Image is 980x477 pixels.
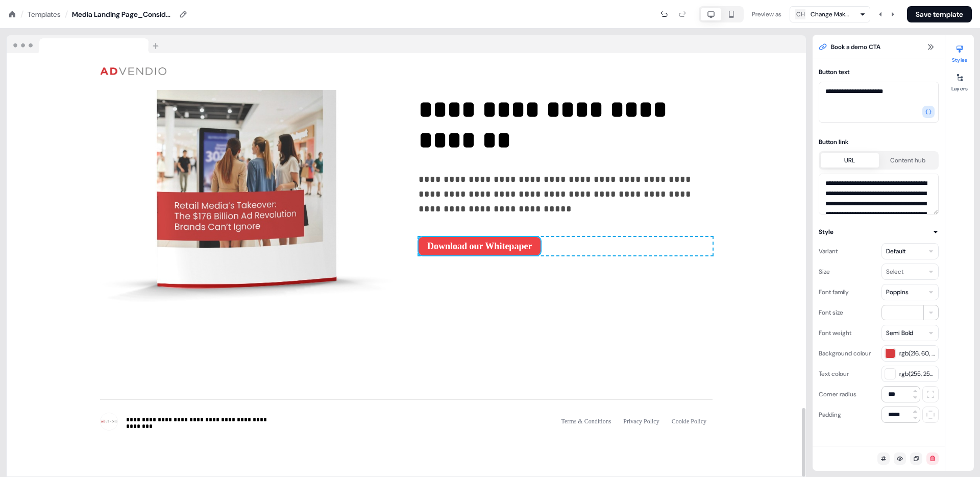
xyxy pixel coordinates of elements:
iframe: Form [4,4,255,222]
div: Media Landing Page_Consideration [72,9,174,19]
img: Browser topbar [7,35,163,54]
div: Corner radius [819,386,856,402]
img: Image [100,28,394,322]
div: Style [819,227,834,237]
label: Button text [819,68,849,76]
div: Padding [819,407,841,423]
button: Style [819,227,939,237]
div: Text colour [819,366,849,382]
div: Font weight [819,325,851,341]
div: Font family [819,284,849,300]
button: rgb(255, 255, 255) [881,366,939,382]
button: Save template [907,6,972,22]
div: CH [796,9,805,19]
button: Content hub [879,153,937,168]
div: Default [886,246,905,256]
button: URL [821,153,879,168]
div: Variant [819,243,838,259]
div: Preview as [752,9,781,19]
div: Button link [819,137,939,147]
div: Poppins [886,287,909,297]
button: Privacy Policy [617,412,665,431]
button: Cookie Policy [666,412,713,431]
div: Download our Whitepaper [419,237,713,255]
button: rgb(216, 60, 64) [881,345,939,362]
div: / [20,9,23,20]
div: Change Makers [811,9,851,19]
div: Semi Bold [886,328,913,338]
div: Background colour [819,345,871,362]
div: Terms & ConditionsPrivacy PolicyCookie Policy [555,412,713,431]
button: Download our Whitepaper [419,237,541,255]
span: rgb(255, 255, 255) [899,369,935,379]
div: Select [886,267,903,277]
button: Terms & Conditions [555,412,618,431]
div: Size [819,264,830,280]
span: Book a demo CTA [831,42,880,52]
a: Templates [28,9,61,19]
div: Font size [819,304,843,321]
button: Poppins [881,284,939,300]
button: Layers [945,69,974,92]
button: CHChange Makers [790,6,870,22]
div: / [65,9,68,20]
span: rgb(216, 60, 64) [899,348,935,359]
button: Styles [945,41,974,63]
